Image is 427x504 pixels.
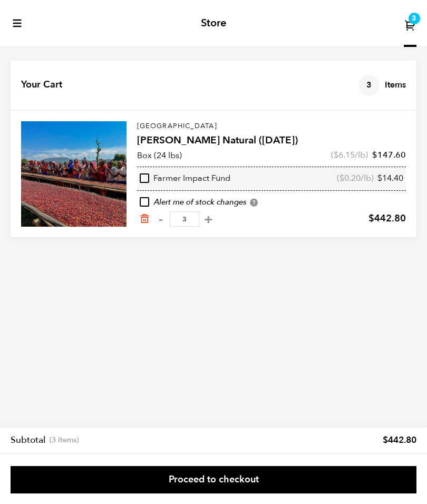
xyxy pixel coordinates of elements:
span: $ [383,434,388,446]
th: Subtotal [11,434,79,447]
p: Box (24 lbs) [137,149,182,162]
span: $ [372,149,377,161]
bdi: 442.80 [383,434,416,446]
span: $ [334,149,338,161]
div: Farmer Impact Fund [140,173,230,185]
input: Qty [170,211,199,227]
bdi: 147.60 [372,149,406,161]
a: Proceed to checkout [11,466,416,493]
span: $ [368,212,374,225]
bdi: 442.80 [368,212,406,225]
span: 3 [412,14,416,24]
span: ( /lb) [337,173,374,185]
span: $ [339,172,344,184]
h4: [PERSON_NAME] Natural ([DATE]) [137,133,406,148]
button: + [202,214,215,225]
a: Remove from cart [139,214,150,225]
bdi: 6.15 [334,149,355,161]
bdi: 14.40 [377,172,403,184]
button: toggle-mobile-menu [11,18,23,28]
div: Alert me of stock changes [137,197,406,208]
span: (3 items) [50,435,79,445]
h4: Your Cart [21,78,62,92]
span: ( /lb) [331,149,368,161]
h2: Store [201,17,226,30]
p: [GEOGRAPHIC_DATA] [137,121,406,132]
span: $ [377,172,382,184]
span: 3 [358,75,380,96]
h4: Items [358,75,406,96]
bdi: 0.20 [339,172,361,184]
button: - [154,214,167,225]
